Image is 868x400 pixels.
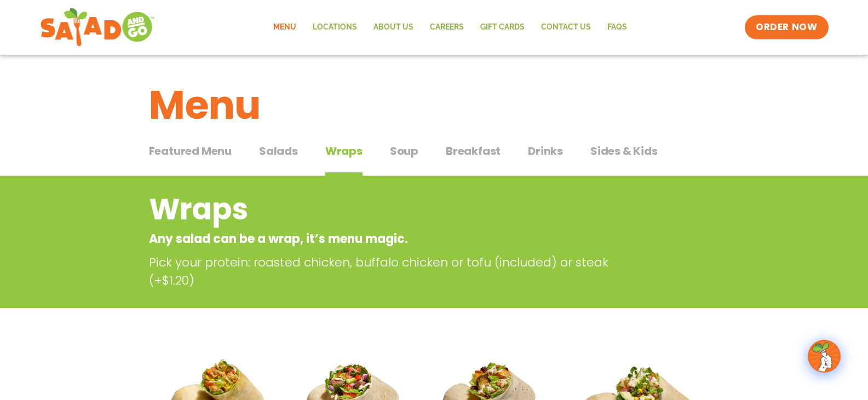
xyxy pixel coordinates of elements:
p: Any salad can be a wrap, it’s menu magic. [149,230,631,248]
a: ORDER NOW [745,15,828,39]
h2: Wraps [149,187,631,231]
h1: Menu [149,76,720,135]
a: About Us [365,15,422,40]
span: Featured Menu [149,143,232,159]
img: new-SAG-logo-768×292 [40,5,156,49]
div: Tabbed content [149,139,720,176]
a: Contact Us [533,15,599,40]
span: ORDER NOW [756,21,817,34]
nav: Menu [265,15,635,40]
span: Soup [390,143,418,159]
a: FAQs [599,15,635,40]
a: GIFT CARDS [472,15,533,40]
img: wpChatIcon [809,341,840,372]
span: Breakfast [446,143,501,159]
a: Menu [265,15,304,40]
a: Careers [422,15,472,40]
p: Pick your protein: roasted chicken, buffalo chicken or tofu (included) or steak (+$1.20) [149,253,636,289]
a: Locations [304,15,365,40]
span: Wraps [325,143,363,159]
span: Drinks [528,143,563,159]
span: Sides & Kids [590,143,658,159]
span: Salads [259,143,298,159]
